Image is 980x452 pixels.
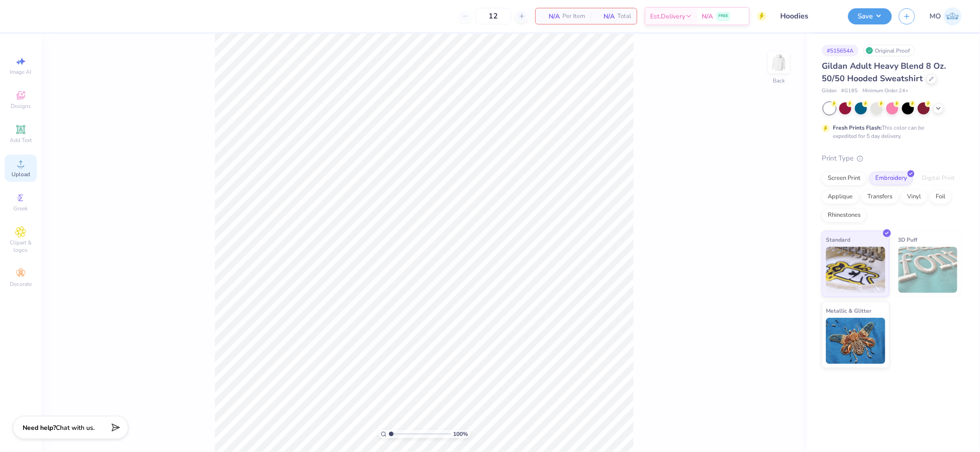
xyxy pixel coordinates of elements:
input: – – [475,8,511,24]
span: Gildan [822,87,837,95]
span: N/A [596,12,615,21]
img: Metallic & Glitter [826,318,885,364]
span: Greek [14,205,28,212]
span: Est. Delivery [650,12,685,21]
img: Standard [826,247,885,293]
span: Upload [12,171,30,178]
div: Digital Print [916,172,961,185]
span: Designs [11,102,31,110]
div: Screen Print [822,172,866,185]
button: Save [848,8,892,24]
div: Transfers [861,190,898,204]
span: N/A [702,12,713,21]
span: Per Item [562,12,585,21]
img: 3D Puff [898,247,958,293]
span: MO [930,11,941,22]
span: Add Text [10,137,32,144]
div: This color can be expedited for 5 day delivery. [833,124,946,140]
div: Back [773,77,785,85]
span: Image AI [10,68,32,76]
span: N/A [541,12,560,21]
div: Print Type [822,153,962,164]
input: Untitled Design [773,7,841,25]
div: # 515654A [822,45,859,56]
div: Foil [930,190,951,204]
strong: Need help? [23,423,56,432]
span: 3D Puff [898,235,918,244]
span: Total [617,12,631,21]
img: Mirabelle Olis [944,7,962,25]
span: 100 % [454,430,468,438]
span: Minimum Order: 24 + [862,87,908,95]
span: Chat with us. [56,423,95,432]
div: Rhinestones [822,208,866,222]
div: Applique [822,190,859,204]
div: Original Proof [863,45,915,56]
img: Back [770,54,788,72]
span: Gildan Adult Heavy Blend 8 Oz. 50/50 Hooded Sweatshirt [822,60,946,84]
strong: Fresh Prints Flash: [833,124,882,131]
span: Decorate [10,280,32,288]
span: Metallic & Glitter [826,306,872,315]
div: Vinyl [901,190,927,204]
span: FREE [718,13,728,19]
a: MO [930,7,962,25]
div: Embroidery [869,172,913,185]
span: # G185 [841,87,858,95]
span: Clipart & logos [5,239,37,254]
span: Standard [826,235,850,244]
